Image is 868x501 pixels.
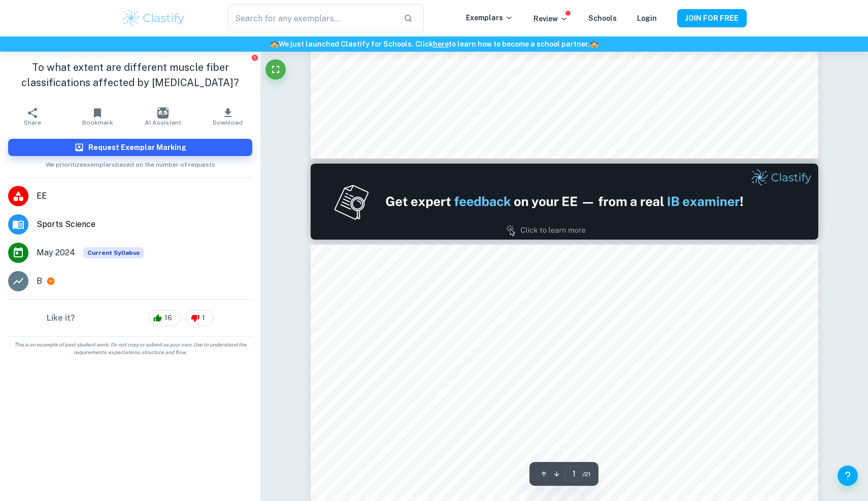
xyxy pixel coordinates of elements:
a: Schools [588,14,617,22]
button: Fullscreen [265,59,286,80]
span: May 2024 [37,247,75,259]
span: Download [213,119,243,126]
span: AI Assistant [145,119,181,126]
span: Sports Science [37,218,252,230]
span: This is an example of past student work. Do not copy or submit as your own. Use to understand the... [4,341,256,356]
img: Clastify logo [121,8,186,28]
span: 1 [196,313,211,323]
h6: We just launched Clastify for Schools. Click to learn how to become a school partner. [2,38,866,50]
span: 🏫 [590,40,598,48]
span: Bookmark [82,119,113,126]
button: Download [195,102,260,131]
span: We prioritize exemplars based on the number of requests [46,156,215,169]
h6: Request Exemplar Marking [88,142,186,153]
span: EE [37,190,252,202]
button: Bookmark [65,102,130,131]
img: Ad [311,164,818,240]
button: Help and Feedback [838,466,858,486]
p: B [37,275,42,287]
button: AI Assistant [130,102,195,131]
button: Report issue [251,54,258,61]
a: here [433,40,449,48]
button: JOIN FOR FREE [677,9,747,27]
span: / 21 [583,470,590,479]
a: Login [637,14,657,22]
p: Exemplars [466,12,513,23]
button: Request Exemplar Marking [8,139,252,156]
h1: To what extent are different muscle fiber classifications affected by [MEDICAL_DATA]? [8,60,252,90]
span: Share [24,119,41,126]
span: 🏫 [270,40,279,48]
span: Current Syllabus [83,247,144,258]
span: 16 [159,313,178,323]
input: Search for any exemplars... [228,4,395,32]
div: This exemplar is based on the current syllabus. Feel free to refer to it for inspiration/ideas wh... [83,247,144,258]
div: 16 [148,310,181,326]
h6: Like it? [47,312,75,324]
p: Review [533,13,568,24]
img: AI Assistant [157,107,169,119]
div: 1 [186,310,214,326]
